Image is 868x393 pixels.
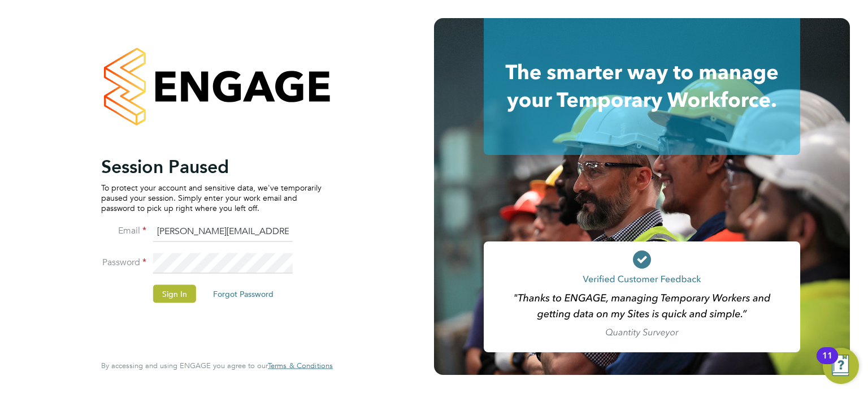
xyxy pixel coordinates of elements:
[101,361,333,370] span: By accessing and using ENGAGE you agree to our
[101,155,322,178] h2: Session Paused
[268,361,333,370] a: Terms & Conditions
[101,182,322,213] p: To protect your account and sensitive data, we've temporarily paused your session. Simply enter y...
[153,222,293,242] input: Enter your work email...
[823,348,859,384] button: Open Resource Center, 11 new notifications
[101,256,146,268] label: Password
[153,284,196,303] button: Sign In
[101,224,146,236] label: Email
[204,284,283,303] button: Forgot Password
[822,356,832,370] div: 11
[268,361,333,370] span: Terms & Conditions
